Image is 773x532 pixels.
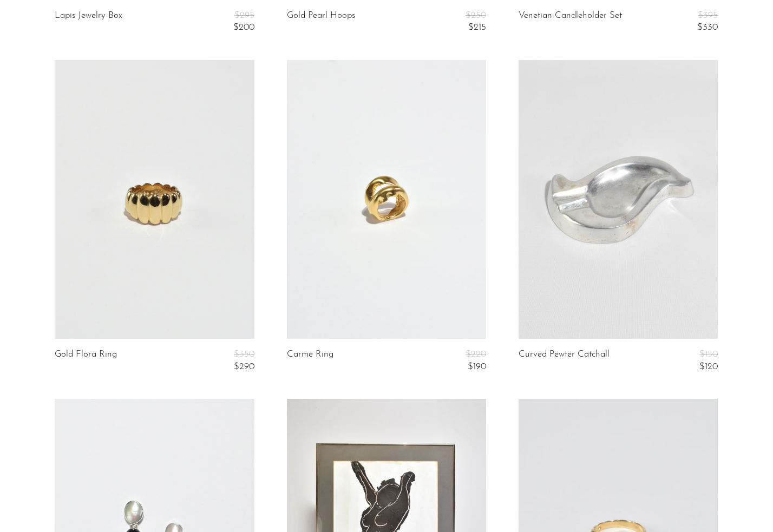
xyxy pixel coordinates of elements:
span: $330 [697,23,718,32]
a: Curved Pewter Catchall [519,350,610,372]
span: $150 [699,350,718,359]
span: $200 [233,23,254,32]
a: Lapis Jewelry Box [55,11,122,33]
span: $395 [698,11,718,20]
span: $215 [468,23,486,32]
span: $350 [234,350,254,359]
a: Venetian Candleholder Set [519,11,622,33]
span: $295 [234,11,254,20]
span: $190 [468,362,486,371]
span: $220 [466,350,486,359]
a: Gold Pearl Hoops [287,11,355,33]
a: Gold Flora Ring [55,350,117,372]
a: Carme Ring [287,350,333,372]
span: $290 [234,362,254,371]
span: $120 [699,362,718,371]
span: $250 [466,11,486,20]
